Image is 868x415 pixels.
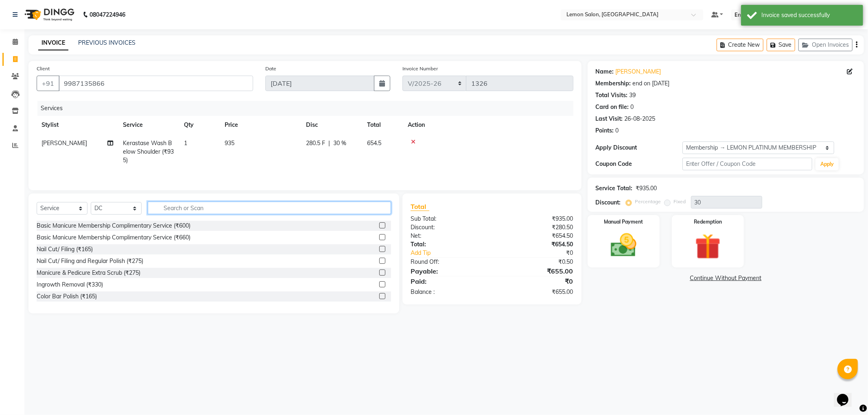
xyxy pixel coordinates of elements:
div: Round Off: [404,258,492,266]
div: 0 [631,103,634,111]
label: Percentage [635,198,661,205]
label: Date [265,65,276,72]
button: Create New [717,39,763,51]
div: Card on file: [596,103,629,111]
div: ₹935.00 [492,215,579,223]
div: end on [DATE] [633,79,670,88]
div: Coupon Code [596,160,682,168]
div: Service Total: [596,184,633,193]
span: 935 [225,139,234,147]
th: Total [362,116,403,134]
img: _gift.svg [687,230,729,263]
div: Apply Discount [596,143,682,152]
label: Manual Payment [604,218,643,226]
b: 08047224946 [90,3,125,26]
div: Membership: [596,79,631,88]
div: Payable: [404,266,492,276]
div: Color Bar Polish (₹165) [37,292,97,301]
div: Basic Manicure Membership Complimentary Service (₹600) [37,222,190,230]
label: Invoice Number [402,65,438,72]
th: Action [403,116,573,134]
div: ₹655.00 [492,266,579,276]
th: Qty [179,116,220,134]
div: Basic Manicure Membership Complimentary Service (₹660) [37,233,190,242]
button: Apply [816,158,839,170]
span: Kerastase Wash Below Shoulder (₹935) [123,139,174,164]
a: INVOICE [38,36,68,50]
div: 39 [630,91,636,100]
th: Stylist [37,116,118,134]
div: 0 [616,126,619,135]
div: ₹280.50 [492,223,579,232]
div: Manicure & Pedicure Extra Scrub (₹275) [37,269,140,277]
div: ₹0.50 [492,258,579,266]
th: Disc [301,116,362,134]
div: Invoice saved successfully [761,11,857,20]
button: Save [767,39,795,51]
span: 280.5 F [306,139,325,148]
div: ₹654.50 [492,240,579,249]
div: Discount: [404,223,492,232]
div: Last Visit: [596,115,623,123]
label: Client [37,65,50,72]
img: logo [21,3,77,26]
span: 1 [184,139,187,147]
div: Name: [596,67,614,76]
span: Total [411,202,429,211]
div: Discount: [596,198,621,207]
div: Nail Cut/ Filing and Regular Polish (₹275) [37,257,143,265]
div: ₹0 [492,276,579,286]
div: ₹654.50 [492,232,579,240]
a: PREVIOUS INVOICES [78,39,136,46]
span: 654.5 [367,139,381,147]
input: Search or Scan [148,202,391,214]
label: Fixed [674,198,686,205]
button: Open Invoices [798,39,853,51]
input: Search by Name/Mobile/Email/Code [59,76,253,91]
div: ₹655.00 [492,288,579,296]
button: +91 [37,76,59,91]
div: 26-08-2025 [625,115,656,123]
img: _cash.svg [603,230,645,260]
a: Continue Without Payment [589,274,862,282]
div: Nail Cut/ Filing (₹165) [37,245,93,254]
label: Redemption [694,218,722,226]
span: 30 % [333,139,346,148]
div: Balance : [404,288,492,296]
div: Points: [596,126,614,135]
span: [PERSON_NAME] [42,139,87,147]
div: Ingrowth Removal (₹330) [37,280,103,289]
div: ₹935.00 [636,184,657,193]
a: Add Tip [404,249,507,257]
iframe: chat widget [834,382,860,407]
div: Services [37,101,579,116]
div: ₹0 [507,249,579,257]
th: Service [118,116,179,134]
div: Sub Total: [404,215,492,223]
div: Total: [404,240,492,249]
div: Total Visits: [596,91,628,100]
input: Enter Offer / Coupon Code [682,158,813,170]
div: Paid: [404,276,492,286]
div: Net: [404,232,492,240]
a: [PERSON_NAME] [616,67,661,76]
span: | [328,139,330,148]
th: Price [220,116,301,134]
